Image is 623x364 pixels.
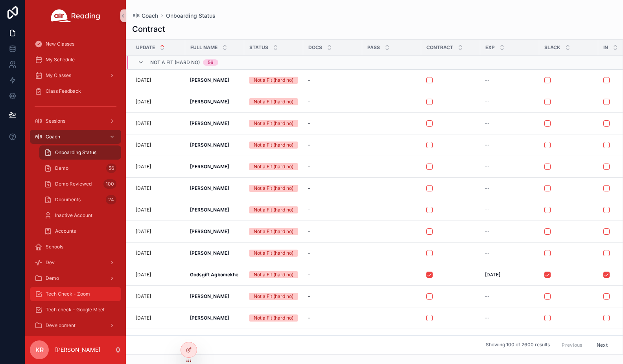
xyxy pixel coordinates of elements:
[249,293,299,300] a: Not a Fit (hard no)
[308,142,358,148] a: -
[30,114,121,128] a: Sessions
[39,161,121,175] a: Demo56
[254,120,293,127] div: Not a Fit (hard no)
[25,31,126,336] div: scrollable content
[46,322,76,329] span: Development
[30,53,121,67] a: My Schedule
[190,228,229,234] strong: [PERSON_NAME]
[46,41,74,47] span: New Classes
[136,164,181,170] a: [DATE]
[485,272,500,278] span: [DATE]
[39,145,121,160] a: Onboarding Status
[308,315,358,321] a: -
[308,99,310,105] span: -
[254,77,293,84] div: Not a Fit (hard no)
[55,165,68,171] span: Demo
[485,120,490,127] span: --
[485,77,535,83] a: --
[136,228,151,235] p: [DATE]
[485,315,490,321] span: --
[208,59,214,66] div: 56
[136,99,181,105] a: [DATE]
[485,164,490,170] span: --
[136,120,181,127] a: [DATE]
[308,44,322,51] span: Docs
[308,77,310,83] span: -
[30,318,121,333] a: Development
[39,177,121,191] a: Demo Reviewed100
[190,99,229,105] strong: [PERSON_NAME]
[106,164,116,173] div: 56
[46,244,63,250] span: Schools
[308,207,358,213] a: -
[308,164,310,170] span: -
[55,228,76,234] span: Accounts
[254,293,293,300] div: Not a Fit (hard no)
[190,185,240,191] a: [PERSON_NAME]
[103,179,116,189] div: 100
[308,207,310,213] span: -
[308,272,358,278] a: -
[190,142,240,148] a: [PERSON_NAME]
[150,59,200,66] span: Not a Fit (hard no)
[190,99,240,105] a: [PERSON_NAME]
[30,68,121,83] a: My Classes
[132,12,158,20] a: Coach
[485,228,490,235] span: --
[55,149,96,156] span: Onboarding Status
[254,314,293,322] div: Not a Fit (hard no)
[308,293,358,300] a: -
[485,293,490,300] span: --
[249,206,299,213] a: Not a Fit (hard no)
[485,250,535,256] a: --
[136,77,181,83] a: [DATE]
[190,272,240,278] a: Godsgift Agbomekhe
[308,185,358,191] a: -
[190,228,240,235] a: [PERSON_NAME]
[136,77,151,83] p: [DATE]
[51,9,100,22] img: App logo
[166,12,216,20] a: Onboarding Status
[249,271,299,278] a: Not a Fit (hard no)
[46,118,65,124] span: Sessions
[55,346,100,354] p: [PERSON_NAME]
[142,12,158,20] span: Coach
[308,164,358,170] a: -
[485,250,490,256] span: --
[46,72,71,79] span: My Classes
[136,142,181,148] a: [DATE]
[30,256,121,270] a: Dev
[190,77,229,83] strong: [PERSON_NAME]
[485,207,535,213] a: --
[485,228,535,235] a: --
[30,37,121,51] a: New Classes
[136,272,151,278] p: [DATE]
[485,142,535,148] a: --
[30,84,121,98] a: Class Feedback
[485,207,490,213] span: --
[136,120,151,127] p: [DATE]
[308,77,358,83] a: -
[485,164,535,170] a: --
[308,228,358,235] a: -
[254,142,293,149] div: Not a Fit (hard no)
[249,163,299,170] a: Not a Fit (hard no)
[254,98,293,105] div: Not a Fit (hard no)
[249,250,299,257] a: Not a Fit (hard no)
[46,134,60,140] span: Coach
[136,293,181,300] a: [DATE]
[485,142,490,148] span: --
[486,342,550,348] span: Showing 100 of 2600 results
[591,339,613,351] button: Next
[308,293,310,300] span: -
[46,275,59,281] span: Demo
[136,44,155,51] span: Update
[136,315,151,321] p: [DATE]
[544,44,560,51] span: Slack
[46,57,75,63] span: My Schedule
[254,163,293,170] div: Not a Fit (hard no)
[308,250,358,256] a: -
[308,185,310,191] span: -
[485,272,535,278] a: [DATE]
[136,185,151,191] p: [DATE]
